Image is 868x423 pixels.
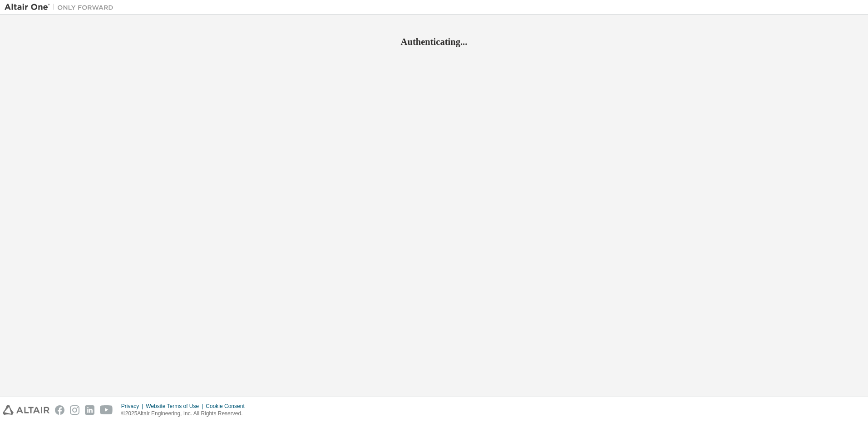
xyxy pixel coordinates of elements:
[3,405,49,415] img: altair_logo.svg
[5,36,863,48] h2: Authenticating...
[100,405,113,415] img: youtube.svg
[146,403,206,410] div: Website Terms of Use
[5,3,118,12] img: Altair One
[121,403,146,410] div: Privacy
[206,403,250,410] div: Cookie Consent
[55,405,64,415] img: facebook.svg
[85,405,94,415] img: linkedin.svg
[70,405,79,415] img: instagram.svg
[121,410,250,418] p: © 2025 Altair Engineering, Inc. All Rights Reserved.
